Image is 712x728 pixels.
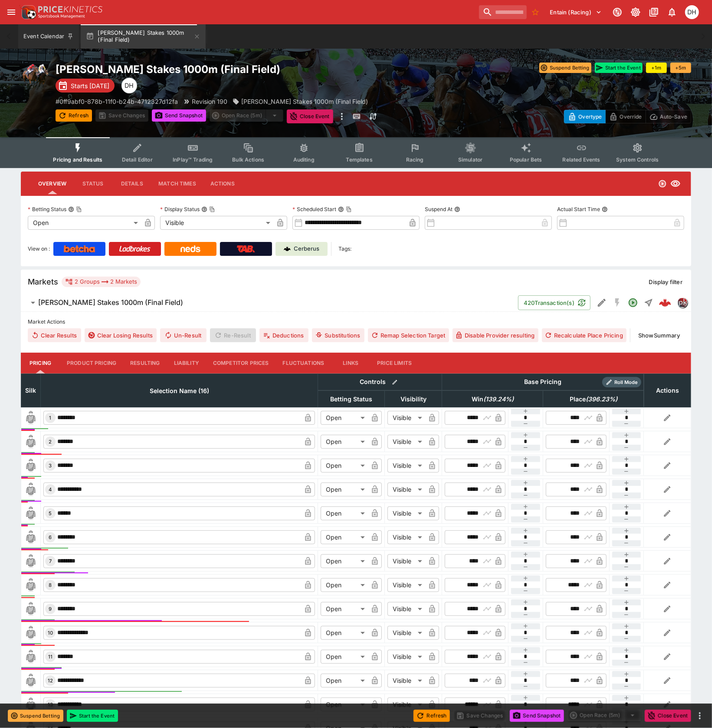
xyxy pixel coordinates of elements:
[210,109,283,122] div: split button
[232,156,264,163] span: Bulk Actions
[28,216,141,230] div: Open
[38,14,85,18] img: Sportsbook Management
[192,97,227,106] p: Revision 190
[528,5,542,19] button: No Bookmarks
[160,216,273,230] div: Visible
[387,530,425,544] div: Visible
[53,156,102,163] span: Pricing and Results
[387,698,425,711] div: Visible
[510,710,564,722] button: Send Snapshot
[406,156,424,163] span: Racing
[46,702,55,708] span: 13
[67,710,118,722] button: Start the Event
[321,626,368,640] div: Open
[24,530,38,544] img: blank-silk.png
[56,97,178,106] p: Copy To Clipboard
[321,459,368,473] div: Open
[321,650,368,664] div: Open
[46,678,55,684] span: 12
[557,205,600,213] p: Actual Start Time
[611,379,641,386] span: Roll Mode
[201,206,207,212] button: Display StatusCopy To Clipboard
[346,206,352,212] button: Copy To Clipboard
[85,328,157,342] button: Clear Losing Results
[24,674,38,688] img: blank-silk.png
[19,3,36,21] img: PriceKinetics Logo
[259,328,308,342] button: Deductions
[677,298,688,308] div: pricekinetics
[28,242,50,256] label: View on :
[21,353,60,374] button: Pricing
[387,435,425,449] div: Visible
[462,394,523,404] span: Win(139.24%)
[47,582,54,588] span: 8
[321,394,382,404] span: Betting Status
[646,63,667,73] button: +1m
[387,506,425,520] div: Visible
[180,245,200,252] img: Neds
[568,709,641,721] div: split button
[24,626,38,640] img: blank-silk.png
[578,112,602,121] p: Overtype
[71,81,109,90] p: Starts [DATE]
[610,4,625,20] button: Connected to PK
[454,206,460,212] button: Suspend At
[287,109,333,123] button: Close Event
[542,328,627,342] button: Recalculate Place Pricing
[209,206,215,212] button: Copy To Clipboard
[387,578,425,592] div: Visible
[521,377,565,387] div: Base Pricing
[276,353,331,374] button: Fluctuations
[167,353,206,374] button: Liability
[28,328,81,342] button: Clear Results
[560,394,627,404] span: Place(396.23%)
[321,483,368,496] div: Open
[241,97,368,106] p: [PERSON_NAME] Stakes 1000m (Final Field)
[387,674,425,688] div: Visible
[173,156,213,163] span: InPlay™ Trading
[645,710,691,722] button: Close Event
[24,483,38,496] img: blank-silk.png
[670,179,681,189] svg: Visible
[644,275,688,289] button: Display filter
[21,63,49,90] img: horse_racing.png
[413,710,450,722] button: Refresh
[73,173,112,194] button: Status
[321,435,368,449] div: Open
[60,353,123,374] button: Product Pricing
[160,328,207,342] button: Un-Result
[24,602,38,616] img: blank-silk.png
[28,205,66,213] p: Betting Status
[387,483,425,496] div: Visible
[678,298,687,308] img: pricekinetics
[646,4,662,20] button: Documentation
[47,558,53,564] span: 7
[387,554,425,568] div: Visible
[24,506,38,520] img: blank-silk.png
[46,654,54,660] span: 11
[3,4,19,20] button: open drawer
[586,394,617,404] em: ( 396.23 %)
[628,298,638,308] svg: Open
[602,377,641,387] div: Show/hide Price Roll mode configuration.
[605,110,646,123] button: Override
[284,245,291,252] img: Cerberus
[425,205,453,213] p: Suspend At
[389,377,400,388] button: Bulk edit
[338,206,344,212] button: Scheduled StartCopy To Clipboard
[46,137,666,168] div: Event type filters
[682,3,702,22] button: Daniel Hooper
[321,698,368,711] div: Open
[312,328,365,342] button: Substitutions
[644,374,691,407] th: Actions
[338,242,351,256] label: Tags:
[206,353,276,374] button: Competitor Prices
[47,606,54,612] span: 9
[321,530,368,544] div: Open
[564,110,691,123] div: Start From
[203,173,242,194] button: Actions
[65,277,137,287] div: 2 Groups 2 Markets
[670,63,691,73] button: +5m
[564,110,606,123] button: Overtype
[539,63,591,73] button: Suspend Betting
